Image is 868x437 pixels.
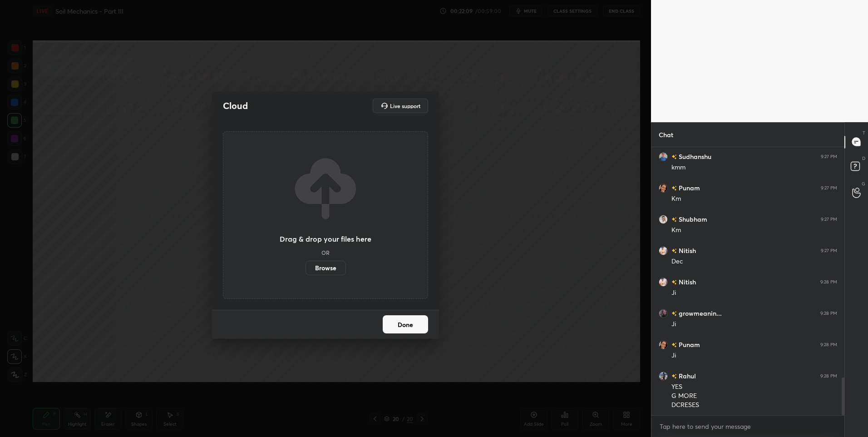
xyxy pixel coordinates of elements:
[671,351,837,360] div: Ji
[820,373,837,378] div: 9:28 PM
[671,186,677,191] img: no-rating-badge.077c3623.svg
[671,257,837,266] div: Dec
[671,163,837,172] div: kmm
[677,308,722,318] h6: growmeanin...
[383,315,428,333] button: Done
[659,246,668,255] img: 25161cd813f44d8bbfdb517769f7c2be.jpg
[671,343,677,348] img: no-rating-badge.077c3623.svg
[671,320,837,329] div: Ji
[862,155,865,162] p: D
[659,214,668,223] img: 71a7f655cea444baa4a4de4f05c09eed.jpg
[671,374,677,379] img: no-rating-badge.077c3623.svg
[390,103,420,109] h5: Live support
[677,246,696,255] h6: Nitish
[659,340,668,349] img: ad9b1ca7378248a280ec44d6413dd476.jpg
[671,217,677,222] img: no-rating-badge.077c3623.svg
[820,279,837,284] div: 9:28 PM
[677,340,700,349] h6: Punam
[280,235,371,243] h3: Drag & drop your files here
[862,180,865,187] p: G
[659,277,668,286] img: 25161cd813f44d8bbfdb517769f7c2be.jpg
[671,401,837,410] div: DCRESES
[671,311,677,316] img: no-rating-badge.077c3623.svg
[821,154,837,159] div: 9:27 PM
[671,226,837,235] div: Km
[821,216,837,222] div: 9:27 PM
[651,147,844,415] div: grid
[677,152,711,161] h6: Sudhanshu
[671,248,677,253] img: no-rating-badge.077c3623.svg
[821,185,837,190] div: 9:27 PM
[671,288,837,298] div: Ji
[671,280,677,285] img: no-rating-badge.077c3623.svg
[671,392,837,401] div: G MORE
[820,342,837,347] div: 9:28 PM
[863,129,865,136] p: T
[671,154,677,159] img: no-rating-badge.077c3623.svg
[671,382,837,392] div: YES
[651,123,681,147] p: Chat
[659,183,668,192] img: ad9b1ca7378248a280ec44d6413dd476.jpg
[659,371,668,380] img: 8bcfa07d66804a6487053868e27987fe.jpg
[677,183,700,193] h6: Punam
[821,248,837,253] div: 9:27 PM
[321,250,330,255] h5: OR
[659,152,668,161] img: 2310f26a01f1451db1737067555323cb.jpg
[677,371,696,381] h6: Rahul
[677,277,696,287] h6: Nitish
[659,308,668,318] img: d5943a60338d4702bbd5b520241f8b59.jpg
[671,194,837,204] div: Km
[223,100,248,112] h2: Cloud
[820,310,837,316] div: 9:28 PM
[677,214,707,224] h6: Shubham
